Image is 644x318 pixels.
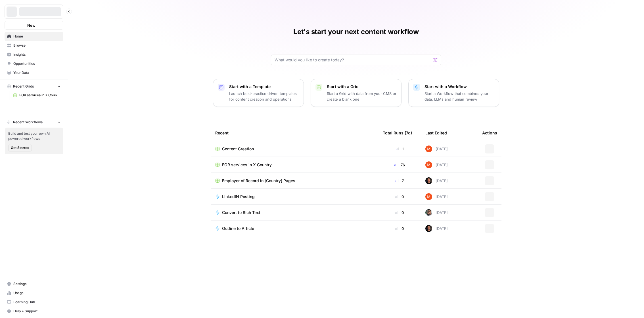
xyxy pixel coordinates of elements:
[425,193,448,200] div: [DATE]
[5,41,63,50] a: Browse
[222,226,254,231] span: Outline to Article
[408,79,499,107] button: Start with a WorkflowStart a Workflow that combines your data, LLMs and human review
[5,279,63,288] a: Settings
[222,210,260,215] span: Convert to Rich Text
[13,34,61,39] span: Home
[5,288,63,298] a: Usage
[229,91,299,102] p: Launch best-practice driven templates for content creation and operations
[5,82,63,91] button: Recent Grids
[213,79,304,107] button: Start with a TemplateLaunch best-practice driven templates for content creation and operations
[13,290,61,296] span: Usage
[11,145,29,150] span: Get Started
[5,21,63,30] button: New
[383,226,416,231] div: 0
[11,91,63,100] a: EOR services in X Country
[27,22,35,28] span: New
[425,146,448,152] div: [DATE]
[383,194,416,199] div: 0
[222,194,255,199] span: LinkedIN Posting
[8,144,32,151] button: Get Started
[383,210,416,215] div: 0
[5,59,63,68] a: Opportunities
[222,178,295,184] span: Employer of Record in [Country] Pages
[5,298,63,307] a: Learning Hub
[215,125,374,141] div: Recent
[425,177,432,184] img: eu7dk7ikjikpmnmm9h80gf881ba6
[425,193,432,200] img: sz8z2q5fm92ue6ceb7f6zfeqclgu
[5,32,63,41] a: Home
[13,300,61,305] span: Learning Hub
[425,209,448,216] div: [DATE]
[13,84,34,89] span: Recent Grids
[383,178,416,184] div: 7
[383,146,416,152] div: 1
[383,125,412,141] div: Total Runs (7d)
[425,125,447,141] div: Last Edited
[5,68,63,77] a: Your Data
[8,131,60,141] span: Build and test your own AI powered workflows
[275,57,431,63] input: What would you like to create today?
[327,91,397,102] p: Start a Grid with data from your CMS or create a blank one
[215,226,374,231] a: Outline to Article
[482,125,497,141] div: Actions
[425,161,432,168] img: sz8z2q5fm92ue6ceb7f6zfeqclgu
[13,52,61,57] span: Insights
[215,210,374,215] a: Convert to Rich Text
[5,307,63,316] button: Help + Support
[311,79,402,107] button: Start with a GridStart a Grid with data from your CMS or create a blank one
[13,61,61,66] span: Opportunities
[425,91,494,102] p: Start a Workflow that combines your data, LLMs and human review
[425,146,432,152] img: sz8z2q5fm92ue6ceb7f6zfeqclgu
[293,27,419,36] h1: Let's start your next content workflow
[215,162,374,168] a: EOR services in X Country
[222,162,272,168] span: EOR services in X Country
[425,225,432,232] img: eu7dk7ikjikpmnmm9h80gf881ba6
[215,194,374,199] a: LinkedIN Posting
[229,84,299,90] p: Start with a Template
[13,309,61,314] span: Help + Support
[13,70,61,75] span: Your Data
[222,146,254,152] span: Content Creation
[5,50,63,59] a: Insights
[425,161,448,168] div: [DATE]
[215,178,374,184] a: Employer of Record in [Country] Pages
[425,177,448,184] div: [DATE]
[13,120,43,125] span: Recent Workflows
[425,225,448,232] div: [DATE]
[425,209,432,216] img: u93l1oyz1g39q1i4vkrv6vz0p6p4
[5,118,63,126] button: Recent Workflows
[425,84,494,90] p: Start with a Workflow
[383,162,416,168] div: 76
[215,146,374,152] a: Content Creation
[13,43,61,48] span: Browse
[13,281,61,286] span: Settings
[327,84,397,90] p: Start with a Grid
[19,93,61,98] span: EOR services in X Country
